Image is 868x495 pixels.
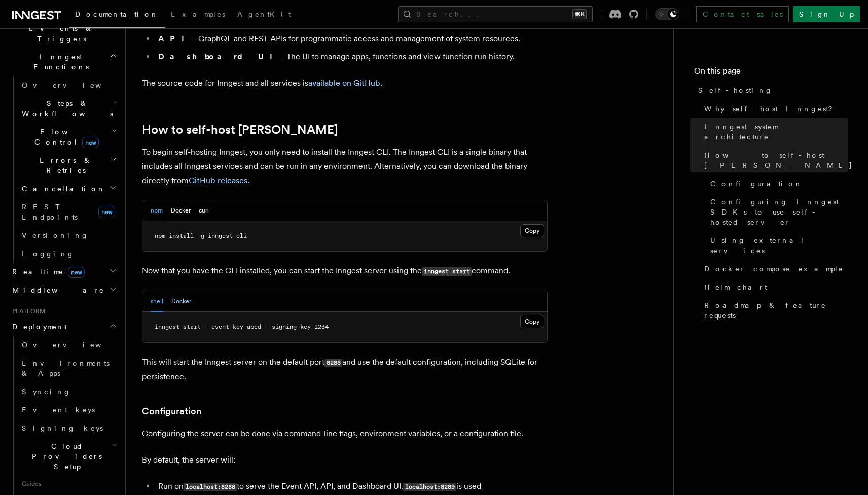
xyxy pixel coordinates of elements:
[18,127,112,147] span: Flow Control
[403,483,456,491] code: localhost:8289
[22,387,71,396] span: Syncing
[22,406,95,414] span: Event keys
[18,336,119,354] a: Overview
[142,123,338,137] a: How to self-host [PERSON_NAME]
[18,184,105,194] span: Cancellation
[155,232,247,239] span: npm install -g inngest-cli
[8,317,119,336] button: Deployment
[18,419,119,437] a: Signing keys
[18,244,119,263] a: Logging
[8,23,111,44] span: Events & Triggers
[22,341,126,349] span: Overview
[324,359,342,367] code: 8288
[68,267,85,278] span: new
[700,260,848,278] a: Docker compose example
[704,300,848,321] span: Roadmap & feature requests
[698,85,773,95] span: Self-hosting
[704,122,848,142] span: Inngest system architecture
[18,151,119,180] button: Errors & Retries
[18,441,112,472] span: Cloud Providers Setup
[706,174,848,193] a: Configuration
[231,3,297,27] a: AgentKit
[69,3,165,28] a: Documentation
[22,203,78,221] span: REST Endpoints
[18,226,119,244] a: Versioning
[18,476,119,492] span: Guides
[8,322,67,332] span: Deployment
[22,359,110,377] span: Environments & Apps
[8,76,119,263] div: Inngest Functions
[18,437,119,476] button: Cloud Providers Setup
[700,278,848,296] a: Helm chart
[8,48,119,76] button: Inngest Functions
[308,78,380,88] a: available on GitHub
[704,264,844,274] span: Docker compose example
[155,31,548,46] li: - GraphQL and REST APIs for programmatic access and management of system resources.
[18,382,119,401] a: Syncing
[710,179,803,189] span: Configuration
[171,200,191,221] button: Docker
[700,99,848,118] a: Why self-host Inngest?
[700,146,848,174] a: How to self-host [PERSON_NAME]
[704,150,853,170] span: How to self-host [PERSON_NAME]
[142,427,548,441] p: Configuring the server can be done via command-line flags, environment variables, or a configurat...
[8,285,104,295] span: Middleware
[18,354,119,382] a: Environments & Apps
[237,10,291,18] span: AgentKit
[184,483,237,491] code: localhost:8288
[18,94,119,123] button: Steps & Workflows
[199,200,209,221] button: curl
[694,65,848,81] h4: On this page
[142,145,548,188] p: To begin self-hosting Inngest, you only need to install the Inngest CLI. The Inngest CLI is a sin...
[142,264,548,278] p: Now that you have the CLI installed, you can start the Inngest server using the command.
[142,76,548,90] p: The source code for Inngest and all services is .
[82,137,99,148] span: new
[8,267,85,277] span: Realtime
[155,323,329,330] span: inngest start --event-key abcd --signing-key 1234
[8,307,46,315] span: Platform
[18,98,113,119] span: Steps & Workflows
[704,103,840,114] span: Why self-host Inngest?
[8,263,119,281] button: Realtimenew
[18,198,119,226] a: REST Endpointsnew
[710,197,848,227] span: Configuring Inngest SDKs to use self-hosted server
[706,193,848,231] a: Configuring Inngest SDKs to use self-hosted server
[710,235,848,256] span: Using external services
[18,180,119,198] button: Cancellation
[155,50,548,64] li: - The UI to manage apps, functions and view function run history.
[22,231,89,239] span: Versioning
[189,175,247,185] a: GitHub releases
[165,3,231,27] a: Examples
[142,453,548,467] p: By default, the server will:
[18,401,119,419] a: Event keys
[18,76,119,94] a: Overview
[8,281,119,299] button: Middleware
[171,291,191,312] button: Docker
[520,224,544,237] button: Copy
[22,424,103,432] span: Signing keys
[151,291,163,312] button: shell
[700,296,848,325] a: Roadmap & feature requests
[572,9,587,19] kbd: ⌘K
[22,250,75,258] span: Logging
[142,404,201,418] a: Configuration
[8,52,110,72] span: Inngest Functions
[22,81,126,89] span: Overview
[422,267,472,276] code: inngest start
[98,206,115,218] span: new
[151,200,163,221] button: npm
[18,155,110,175] span: Errors & Retries
[700,118,848,146] a: Inngest system architecture
[158,52,281,61] strong: Dashboard UI
[655,8,679,20] button: Toggle dark mode
[8,19,119,48] button: Events & Triggers
[793,6,860,22] a: Sign Up
[696,6,789,22] a: Contact sales
[694,81,848,99] a: Self-hosting
[18,123,119,151] button: Flow Controlnew
[142,355,548,384] p: This will start the Inngest server on the default port and use the default configuration, includi...
[75,10,159,18] span: Documentation
[704,282,767,292] span: Helm chart
[520,315,544,328] button: Copy
[706,231,848,260] a: Using external services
